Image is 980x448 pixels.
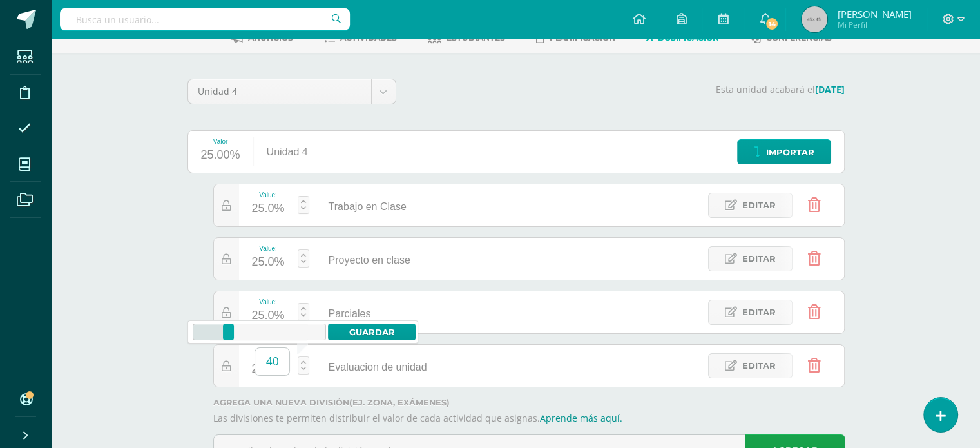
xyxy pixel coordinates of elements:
[329,255,410,266] span: Proyecto en clase
[329,201,407,212] span: Trabajo en Clase
[60,8,350,30] input: Busca un usuario...
[412,84,845,95] p: Esta unidad acabará el
[765,17,779,31] span: 14
[252,359,285,380] div: 25.0%
[252,199,285,219] div: 25.0%
[252,245,285,252] div: Value:
[252,298,285,306] div: Value:
[198,79,361,104] span: Unidad 4
[329,362,427,373] span: Evaluacion de unidad
[349,398,450,407] strong: (ej. Zona, Exámenes)
[737,139,831,164] a: Importar
[201,145,240,166] div: 25.00%
[329,308,371,319] span: Parciales
[815,83,845,95] strong: [DATE]
[252,306,285,326] div: 25.0%
[188,79,396,104] a: Unidad 4
[254,131,321,173] div: Unidad 4
[742,300,776,324] span: Editar
[213,398,845,407] label: Agrega una nueva división
[201,138,240,145] div: Valor
[742,354,776,378] span: Editar
[837,8,911,21] span: [PERSON_NAME]
[328,324,416,340] a: Guardar
[252,191,285,199] div: Value:
[742,193,776,217] span: Editar
[766,141,814,164] span: Importar
[540,412,622,424] a: Aprende más aquí.
[252,352,285,359] div: Value:
[837,19,911,30] span: Mi Perfil
[742,247,776,271] span: Editar
[802,6,827,32] img: 45x45
[252,252,285,273] div: 25.0%
[213,413,845,424] p: Las divisiones te permiten distribuir el valor de cada actividad que asignas.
